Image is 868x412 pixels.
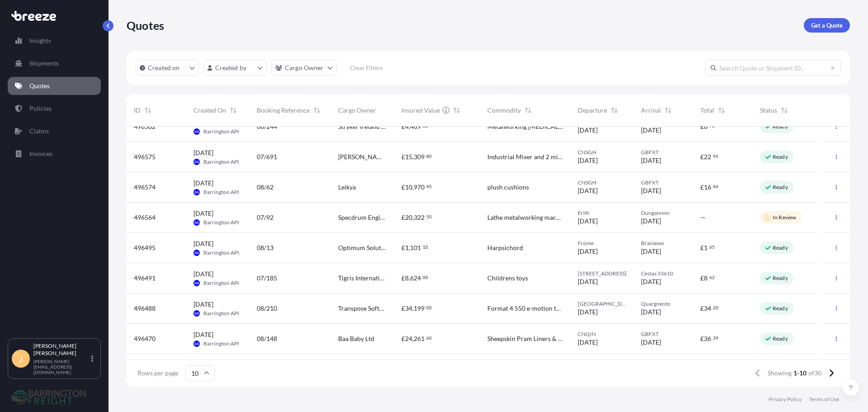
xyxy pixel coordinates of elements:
span: [DATE] [641,156,661,165]
span: Format 4 550 e-motion table saw [487,304,563,313]
p: Clear Filters [350,63,383,72]
p: Ready [773,244,788,251]
span: 60 [426,336,432,340]
span: Barrington API [203,249,239,256]
span: Cargo Owner [338,106,376,115]
span: . [708,276,709,279]
span: 261 [414,336,425,342]
span: 80 [426,155,432,158]
span: BA [194,127,199,136]
span: Barrington API [203,128,239,135]
span: , [412,305,414,312]
button: Sort [663,105,674,116]
span: £ [401,275,405,281]
span: Barrington API [203,219,239,226]
span: Optimum Solutions sp. z o.o. [338,243,387,252]
p: Invoices [29,149,52,158]
button: cargoOwner Filter options [271,60,337,76]
span: BA [194,248,199,257]
span: , [412,336,414,342]
button: Sort [142,105,153,116]
span: 07/92 [257,213,274,222]
span: [DATE] [193,239,213,248]
span: 08/244 [257,122,277,131]
span: . [425,306,426,309]
p: Ready [773,184,788,191]
span: GBFXT [641,331,686,338]
span: Lathe metalworking machine [487,213,563,222]
span: Tigris International Wholesale Ltd [338,274,387,283]
span: £ [401,214,405,221]
span: 322 [414,214,425,221]
span: 62 [709,276,715,279]
p: In Review [773,214,796,221]
button: Sort [228,105,239,116]
span: 20 [713,306,718,309]
span: [DATE] [641,217,661,226]
span: [DATE] [578,186,598,195]
span: . [712,336,712,340]
span: Barrington API [203,340,239,347]
span: 8 [704,275,708,281]
span: 1-10 [793,369,807,378]
p: Claims [29,127,49,136]
span: Barrington API [203,189,239,196]
button: Sort [311,105,322,116]
span: . [425,336,426,340]
span: Rows per page [137,369,178,378]
span: 96 [713,155,718,158]
span: 20 [405,214,412,221]
span: 496575 [134,152,156,161]
span: 07/691 [257,152,277,161]
p: Created by [215,63,247,72]
span: 08/13 [257,243,274,252]
button: Clear Filters [341,61,392,75]
span: [DATE] [641,186,661,195]
span: 50 [426,215,432,218]
input: Search Quote or Shipment ID... [705,60,841,76]
span: Quargnento [641,300,686,308]
span: Booking Reference [257,106,310,115]
span: Industrial Mixer and 2 mixing tanks [487,152,563,161]
p: Policies [29,104,52,113]
span: [STREET_ADDRESS] [578,270,627,277]
span: £ [401,154,405,160]
p: Get a Quote [811,21,843,30]
span: 30 [423,124,428,128]
span: Frome [578,240,627,247]
p: Ready [773,123,788,130]
span: 6 [704,123,708,130]
button: createdOn Filter options [136,60,199,76]
span: [DATE] [578,338,598,347]
span: 10 [405,184,412,190]
span: Total [700,106,714,115]
span: 08/210 [257,304,277,313]
span: £ [401,245,405,251]
button: createdBy Filter options [203,60,267,76]
span: [DATE] [578,217,598,226]
p: Ready [773,275,788,282]
span: 8 [405,275,409,281]
span: £ [700,245,704,251]
span: Stryker Ireland Ltd [338,122,387,131]
span: 309 [414,154,425,160]
span: 08/62 [257,183,274,192]
span: £ [401,123,405,130]
a: Privacy Policy [769,396,802,403]
span: 496491 [134,274,156,283]
span: [DATE] [578,247,598,256]
span: ID [134,106,141,115]
span: . [712,155,712,158]
span: 39 [713,336,718,340]
span: Showing [768,369,792,378]
span: Metalworking [MEDICAL_DATA] [487,122,563,131]
span: , [409,123,410,130]
span: BA [194,309,199,318]
span: Insured Value [401,106,440,115]
span: Commodity [487,106,521,115]
a: Terms of Use [809,396,839,403]
span: Status [760,106,777,115]
span: 46 [713,185,718,188]
span: 496470 [134,334,156,343]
